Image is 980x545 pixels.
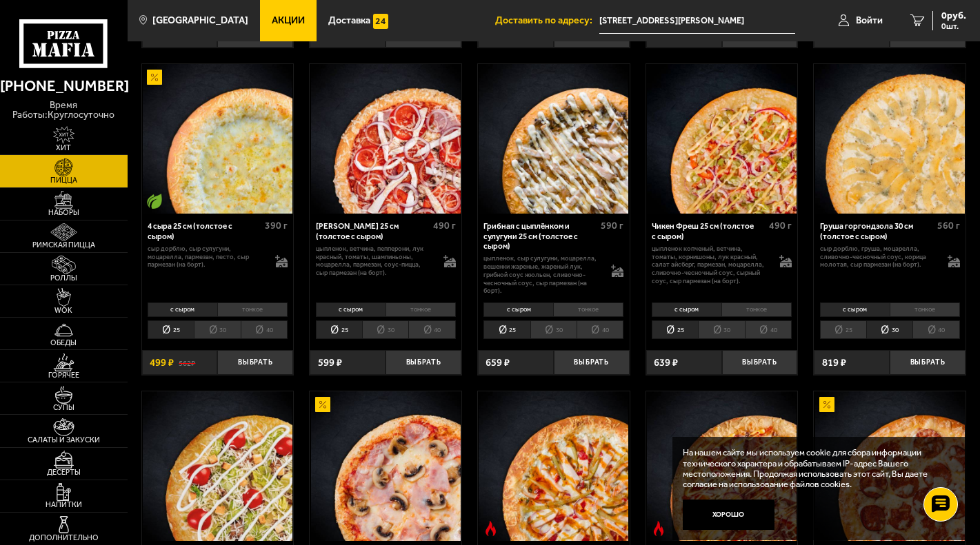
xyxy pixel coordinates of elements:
[194,320,240,339] li: 30
[142,391,294,541] a: Цезарь 25 см (толстое с сыром)
[820,302,890,318] li: с сыром
[890,302,960,318] li: тонкое
[483,221,597,251] div: Грибная с цыплёнком и сулугуни 25 см (толстое с сыром)
[316,320,362,339] li: 25
[815,391,965,541] img: Пепперони 25 см (толстое с сыром)
[553,302,623,318] li: тонкое
[318,358,342,368] span: 599 ₽
[486,358,510,368] span: 659 ₽
[143,391,292,541] img: Цезарь 25 см (толстое с сыром)
[142,64,294,214] a: АкционныйВегетарианское блюдо4 сыра 25 см (толстое с сыром)
[814,391,966,541] a: АкционныйПепперони 25 см (толстое с сыром)
[386,302,456,318] li: тонкое
[647,391,797,541] img: Пиццбург 25 см (толстое с сыром)
[495,16,599,25] span: Доставить по адресу:
[745,320,792,339] li: 40
[311,64,461,214] img: Петровская 25 см (толстое с сыром)
[652,221,766,240] div: Чикен Фреш 25 см (толстое с сыром)
[722,350,798,375] button: Выбрать
[912,320,959,339] li: 40
[822,358,846,368] span: 819 ₽
[651,521,666,536] img: Острое блюдо
[554,350,630,375] button: Выбрать
[530,320,577,339] li: 30
[698,320,744,339] li: 30
[143,64,292,214] img: 4 сыра 25 см (толстое с сыром)
[599,8,795,34] input: Ваш адрес доставки
[362,320,408,339] li: 30
[483,521,498,536] img: Острое блюдо
[310,64,461,214] a: Петровская 25 см (толстое с сыром)
[820,320,866,339] li: 25
[479,64,628,214] img: Грибная с цыплёнком и сулугуни 25 см (толстое с сыром)
[241,320,288,339] li: 40
[479,391,628,541] img: Фермерская 25 см (толстое с сыром)
[814,64,966,214] a: Груша горгондзола 30 см (толстое с сыром)
[856,16,883,25] span: Войти
[152,16,248,25] span: [GEOGRAPHIC_DATA]
[217,302,288,318] li: тонкое
[890,350,966,375] button: Выбрать
[316,245,433,277] p: цыпленок, ветчина, пепперони, лук красный, томаты, шампиньоны, моцарелла, пармезан, соус-пицца, с...
[647,64,797,214] img: Чикен Фреш 25 см (толстое с сыром)
[316,221,430,240] div: [PERSON_NAME] 25 см (толстое с сыром)
[150,358,174,368] span: 499 ₽
[148,302,217,318] li: с сыром
[819,397,834,412] img: Акционный
[941,22,966,30] span: 0 шт.
[148,320,194,339] li: 25
[148,245,265,269] p: сыр дорблю, сыр сулугуни, моцарелла, пармезан, песто, сыр пармезан (на борт).
[478,64,630,214] a: Грибная с цыплёнком и сулугуни 25 см (толстое с сыром)
[601,220,623,232] span: 590 г
[265,220,288,232] span: 390 г
[373,14,388,29] img: 15daf4d41897b9f0e9f617042186c801.svg
[820,221,934,240] div: Груша горгондзола 30 см (толстое с сыром)
[483,320,530,339] li: 25
[941,11,966,21] span: 0 руб.
[683,500,774,530] button: Хорошо
[310,391,461,541] a: АкционныйПрошутто Фунги 25 см (толстое с сыром)
[148,221,261,240] div: 4 сыра 25 см (толстое с сыром)
[328,16,370,25] span: Доставка
[646,391,798,541] a: Острое блюдоПиццбург 25 см (толстое с сыром)
[652,320,698,339] li: 25
[937,220,960,232] span: 560 г
[652,302,721,318] li: с сыром
[311,391,461,541] img: Прошутто Фунги 25 см (толстое с сыром)
[721,302,792,318] li: тонкое
[433,220,456,232] span: 490 г
[386,350,461,375] button: Выбрать
[815,64,965,214] img: Груша горгондзола 30 см (толстое с сыром)
[147,194,162,209] img: Вегетарианское блюдо
[652,245,769,285] p: цыпленок копченый, ветчина, томаты, корнишоны, лук красный, салат айсберг, пармезан, моцарелла, с...
[179,358,195,368] s: 562 ₽
[478,391,630,541] a: Острое блюдоФермерская 25 см (толстое с сыром)
[316,302,386,318] li: с сыром
[866,320,912,339] li: 30
[654,358,678,368] span: 639 ₽
[483,302,553,318] li: с сыром
[483,254,601,295] p: цыпленок, сыр сулугуни, моцарелла, вешенки жареные, жареный лук, грибной соус Жюльен, сливочно-че...
[683,447,948,489] p: На нашем сайте мы используем cookie для сбора информации технического характера и обрабатываем IP...
[315,397,330,412] img: Акционный
[769,220,792,232] span: 490 г
[272,16,305,25] span: Акции
[408,320,455,339] li: 40
[147,70,162,85] img: Акционный
[820,245,937,269] p: сыр дорблю, груша, моцарелла, сливочно-чесночный соус, корица молотая, сыр пармезан (на борт).
[577,320,623,339] li: 40
[217,350,293,375] button: Выбрать
[646,64,798,214] a: Чикен Фреш 25 см (толстое с сыром)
